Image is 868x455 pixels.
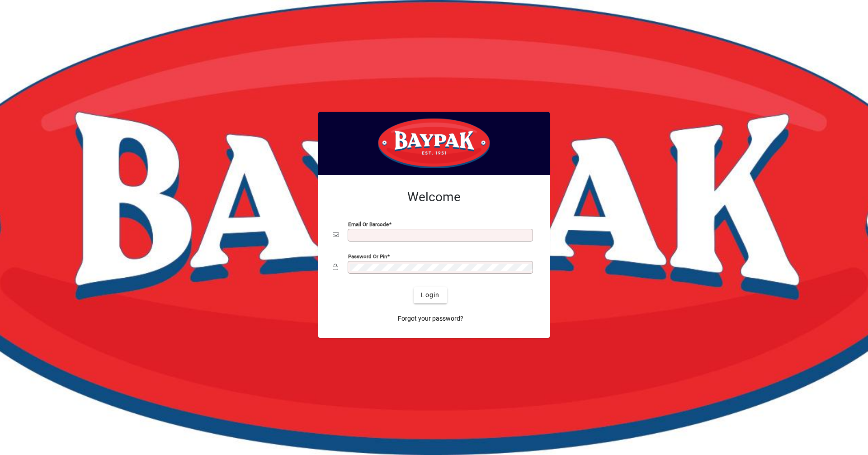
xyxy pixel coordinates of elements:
[394,311,467,327] a: Forgot your password?
[421,290,439,300] span: Login
[414,287,447,303] button: Login
[348,253,387,259] mat-label: Password or Pin
[398,314,463,323] span: Forgot your password?
[333,190,535,205] h2: Welcome
[348,221,389,227] mat-label: Email or Barcode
